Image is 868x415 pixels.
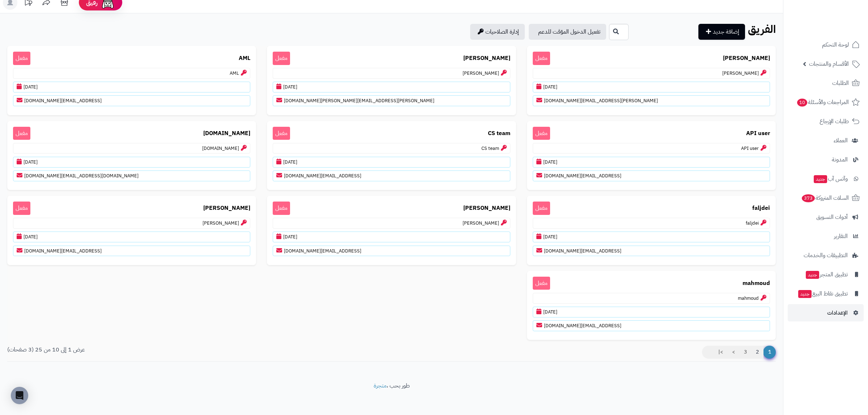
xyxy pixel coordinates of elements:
a: تفعيل الدخول المؤقت للدعم [529,24,606,40]
a: AML مفعلAML[DATE][EMAIL_ADDRESS][DOMAIN_NAME] [7,46,256,115]
b: AML [239,54,250,62]
p: [DATE] [533,82,770,92]
a: إدارة الصلاحيات [470,24,525,40]
p: [DATE] [273,232,510,242]
span: مفعل [13,202,30,215]
a: وآتس آبجديد [788,170,864,187]
p: [DATE] [533,232,770,242]
p: faljdei [533,218,770,229]
span: مفعل [13,52,30,65]
p: [EMAIL_ADDRESS][DOMAIN_NAME] [533,320,770,331]
a: >| [714,346,728,359]
a: API user مفعلAPI user[DATE][EMAIL_ADDRESS][DOMAIN_NAME] [527,121,776,190]
p: [DATE] [533,157,770,168]
p: AML [13,68,250,79]
a: المدونة [788,151,864,168]
span: 373 [802,194,815,202]
p: CS team [273,143,510,154]
span: تطبيق نقاط البيع [797,289,848,299]
span: جديد [798,290,812,298]
p: [PERSON_NAME] [533,68,770,79]
a: [PERSON_NAME] مفعل[PERSON_NAME][DATE][EMAIL_ADDRESS][DOMAIN_NAME] [7,196,256,265]
span: أدوات التسويق [816,212,848,222]
a: 2 [751,346,763,359]
a: faljdei مفعلfaljdei[DATE][EMAIL_ADDRESS][DOMAIN_NAME] [527,196,776,265]
p: [DATE] [273,157,510,168]
span: تطبيق المتجر [805,269,848,280]
b: faljdei [752,204,770,212]
b: الفريق [748,21,776,37]
b: [PERSON_NAME] [203,204,250,212]
a: > [727,346,740,359]
div: Open Intercom Messenger [11,387,28,404]
p: [EMAIL_ADDRESS][DOMAIN_NAME] [13,246,250,256]
p: [PERSON_NAME] [13,218,250,229]
a: الإعدادات [788,304,864,321]
a: متجرة [374,381,387,390]
span: المدونة [832,155,848,165]
a: [PERSON_NAME] مفعل[PERSON_NAME][DATE][EMAIL_ADDRESS][DOMAIN_NAME] [267,196,516,265]
span: وآتس آب [813,174,848,184]
p: [EMAIL_ADDRESS][DOMAIN_NAME] [273,246,510,256]
a: لوحة التحكم [788,36,864,53]
span: التطبيقات والخدمات [804,250,848,260]
span: جديد [806,271,819,279]
a: التطبيقات والخدمات [788,247,864,264]
span: مفعل [533,52,550,65]
span: طلبات الإرجاع [820,116,849,126]
p: [DATE] [273,82,510,92]
a: 3 [739,346,752,359]
b: CS team [488,129,510,138]
p: [DATE] [13,82,250,92]
span: مفعل [273,127,290,140]
span: 1 [763,346,776,359]
p: [EMAIL_ADDRESS][DOMAIN_NAME] [13,95,250,106]
span: السلات المتروكة [801,193,849,203]
span: مفعل [13,127,30,140]
span: الإعدادات [827,308,848,318]
a: طلبات الإرجاع [788,113,864,130]
p: [PERSON_NAME] [273,68,510,79]
p: mahmoud [533,293,770,304]
span: الطلبات [832,78,849,88]
p: [EMAIL_ADDRESS][DOMAIN_NAME] [533,246,770,256]
a: المراجعات والأسئلة10 [788,94,864,111]
span: التقارير [834,231,848,241]
p: [PERSON_NAME][EMAIL_ADDRESS][DOMAIN_NAME] [533,95,770,106]
a: تطبيق نقاط البيعجديد [788,285,864,302]
b: [PERSON_NAME] [463,204,510,212]
span: المراجعات والأسئلة [796,97,849,107]
p: [DOMAIN_NAME] [13,143,250,154]
div: عرض 1 إلى 10 من 25 (3 صفحات) [2,346,392,354]
p: [EMAIL_ADDRESS][DOMAIN_NAME] [533,170,770,181]
a: [DOMAIN_NAME] مفعل[DOMAIN_NAME][DATE][DOMAIN_NAME][EMAIL_ADDRESS][DOMAIN_NAME] [7,121,256,190]
p: [EMAIL_ADDRESS][DOMAIN_NAME] [273,170,510,181]
p: API user [533,143,770,154]
p: [PERSON_NAME][EMAIL_ADDRESS][PERSON_NAME][DOMAIN_NAME] [273,95,510,106]
a: تطبيق المتجرجديد [788,266,864,283]
a: الطلبات [788,74,864,92]
b: [PERSON_NAME] [723,54,770,62]
b: API user [746,129,770,138]
span: الأقسام والمنتجات [809,59,849,69]
a: [PERSON_NAME] مفعل[PERSON_NAME][DATE][PERSON_NAME][EMAIL_ADDRESS][DOMAIN_NAME] [527,46,776,115]
a: إضافة جديد [698,24,745,40]
p: [DATE] [13,157,250,168]
p: [DATE] [533,307,770,317]
p: [PERSON_NAME] [273,218,510,229]
span: مفعل [533,127,550,140]
a: CS team مفعلCS team[DATE][EMAIL_ADDRESS][DOMAIN_NAME] [267,121,516,190]
span: مفعل [273,52,290,65]
span: 10 [797,99,807,107]
p: [DATE] [13,232,250,242]
a: mahmoud مفعلmahmoud[DATE][EMAIL_ADDRESS][DOMAIN_NAME] [527,271,776,340]
a: العملاء [788,132,864,149]
b: [DOMAIN_NAME] [203,129,250,138]
a: أدوات التسويق [788,208,864,226]
span: مفعل [533,277,550,290]
p: [DOMAIN_NAME][EMAIL_ADDRESS][DOMAIN_NAME] [13,170,250,181]
span: جديد [814,175,827,183]
a: [PERSON_NAME] مفعل[PERSON_NAME][DATE][PERSON_NAME][EMAIL_ADDRESS][PERSON_NAME][DOMAIN_NAME] [267,46,516,115]
span: لوحة التحكم [822,40,849,50]
span: مفعل [533,202,550,215]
